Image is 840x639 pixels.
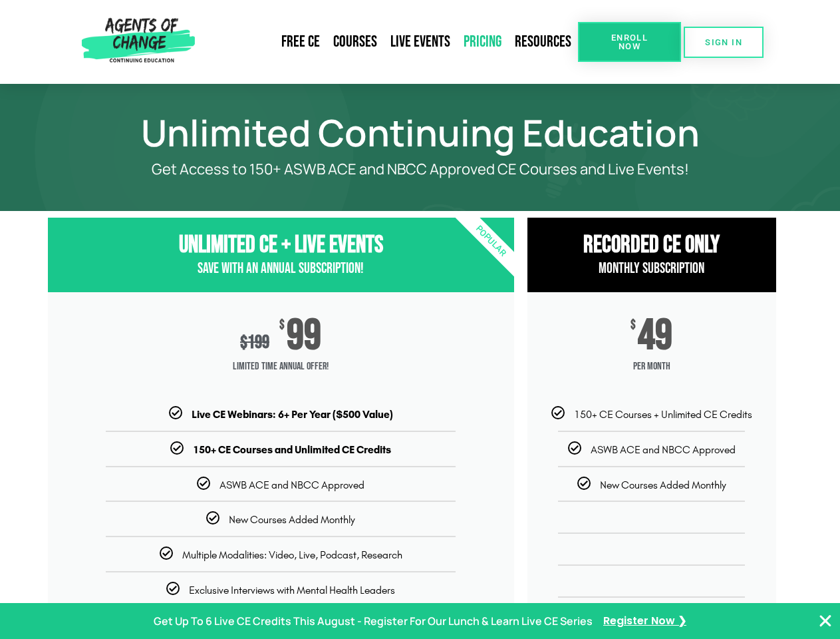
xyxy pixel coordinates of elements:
a: Pricing [457,27,508,57]
a: Resources [508,27,578,57]
b: Live CE Webinars: 6+ Per Year ($500 Value) [192,408,393,421]
h1: Unlimited Continuing Education [41,117,799,148]
p: Get Access to 150+ ASWB ACE and NBCC Approved CE Courses and Live Events! [94,161,746,178]
span: SIGN IN [705,38,742,47]
span: New Courses Added Monthly [229,513,355,526]
span: ASWB ACE and NBCC Approved [591,443,736,456]
span: per month [527,353,776,380]
div: 199 [240,331,269,353]
span: ASWB ACE and NBCC Approved [219,479,364,491]
h3: RECORDED CE ONly [527,231,776,260]
a: SIGN IN [684,27,764,58]
span: Save with an Annual Subscription! [198,260,364,278]
span: Exclusive Interviews with Mental Health Leaders [189,584,395,596]
span: $ [240,331,247,353]
a: Free CE [275,27,327,57]
div: Popular [414,164,567,318]
nav: Menu [200,27,578,57]
b: 150+ CE Courses and Unlimited CE Credits [193,443,391,456]
a: Enroll Now [578,22,681,62]
button: Close Banner [817,613,833,629]
span: $ [630,319,636,332]
span: 150+ CE Courses + Unlimited CE Credits [574,408,752,421]
span: 49 [638,319,672,353]
h3: Unlimited CE + Live Events [48,231,514,260]
span: Monthly Subscription [599,260,704,278]
a: Courses [327,27,384,57]
span: Limited Time Annual Offer! [48,353,514,380]
a: Live Events [384,27,457,57]
span: Multiple Modalities: Video, Live, Podcast, Research [182,548,402,561]
span: New Courses Added Monthly [600,479,726,491]
span: $ [279,319,285,332]
p: Get Up To 6 Live CE Credits This August - Register For Our Lunch & Learn Live CE Series [154,612,593,631]
span: Enroll Now [599,33,660,51]
span: 99 [287,319,321,353]
a: Register Now ❯ [603,612,686,631]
